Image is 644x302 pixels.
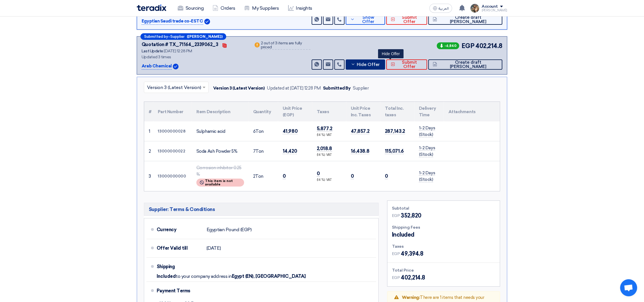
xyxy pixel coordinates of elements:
[173,64,179,69] img: Verified Account
[142,18,203,25] p: Egyptian Saudi trade co-ESTC
[323,85,351,92] div: Submitted By
[392,230,414,239] span: Included
[385,173,388,179] span: 0
[439,60,498,69] span: Create draft [PERSON_NAME]
[356,15,381,24] span: Show Offer
[283,148,297,154] span: 14,420
[284,2,317,15] a: Insights
[157,260,202,274] div: Shipping
[392,213,400,219] span: EGP
[444,102,500,121] th: Attachments
[419,170,435,182] span: 1-2 Days (Stock)
[482,4,498,9] div: Account
[157,223,202,237] div: Currency
[346,102,380,121] th: Unit Price Inc. Taxes
[196,148,244,155] div: Soda Ash Powder 5%
[351,128,369,134] span: 47,857.2
[278,102,312,121] th: Unit Price (EGP)
[401,211,421,220] span: 352,820
[353,85,369,92] div: Supplier
[378,49,404,58] div: Hide Offer
[261,41,311,50] div: 2 out of 3 items are fully priced
[205,179,241,186] span: This item is not available
[317,178,342,183] div: (14 %) VAT
[351,148,369,154] span: 16,438.8
[157,274,176,279] span: Included
[187,35,223,38] b: ([PERSON_NAME])
[164,49,192,53] span: [DATE] 12:28 PM
[157,284,369,298] div: Payment Terms
[144,102,153,121] th: #
[196,128,244,135] div: Sulphamic acid
[140,33,226,40] div: –
[385,128,405,134] span: 287,143.2
[419,125,435,137] span: 1-2 Days (Stock)
[392,251,400,257] span: EGP
[153,102,192,121] th: Part Number
[357,63,380,67] span: Hide Offer
[253,174,255,179] span: 2
[482,9,507,12] div: [PERSON_NAME]
[439,15,498,24] span: Create draft [PERSON_NAME]
[253,149,256,154] span: 7
[204,19,210,24] img: Verified Account
[192,102,249,121] th: Item Description
[232,274,306,279] span: Egypt (EN), [GEOGRAPHIC_DATA]
[137,5,166,11] img: Teradix logo
[173,2,208,15] a: Sourcing
[401,249,423,258] span: 49,394.8
[312,102,346,121] th: Taxes
[317,146,332,152] span: 2,018.8
[249,141,278,161] td: Ton
[153,161,192,191] td: 13000000000
[144,203,379,216] h5: Supplier: Terms & Conditions
[392,267,495,273] div: Total Price
[317,126,332,132] span: 5,877.2
[462,41,475,51] span: EGP
[470,4,479,13] img: file_1710751448746.jpg
[386,15,427,25] button: Submit Offer
[142,49,163,53] span: Last Update
[144,161,153,191] td: 3
[144,141,153,161] td: 2
[144,121,153,141] td: 1
[153,121,192,141] td: 13000000028
[419,145,435,157] span: 1-2 Days (Stock)
[196,165,244,177] div: Corrosion inhibitor 0.25 %
[397,60,423,69] span: Submit Offer
[475,41,502,51] span: 402,214.8
[170,35,184,38] span: Supplier
[437,42,459,49] span: -6,840
[213,85,265,92] div: Version 3 (Latest Version)
[392,243,495,249] div: Taxes
[240,2,283,15] a: My Suppliers
[392,275,400,281] span: EGP
[386,59,427,70] button: Submit Offer
[249,102,278,121] th: Quantity
[392,224,495,230] div: Shipping Fees
[249,161,278,191] td: Ton
[402,295,420,300] span: Warning:
[142,63,172,70] p: Arab Chemical
[346,59,385,70] button: Hide Offer
[176,274,232,279] span: to your company address in
[385,148,404,154] span: 115,071.6
[380,102,414,121] th: Total Inc. taxes
[429,4,452,13] button: العربية
[208,2,240,15] a: Orders
[249,121,278,141] td: Ton
[392,205,495,211] div: Subtotal
[351,173,354,179] span: 0
[283,173,286,179] span: 0
[153,141,192,161] td: 13000000022
[144,35,168,38] span: Submitted by
[428,59,502,70] button: Create draft [PERSON_NAME]
[401,273,425,282] span: 402,214.8
[414,102,444,121] th: Delivery Time
[207,224,251,235] div: Egyptian Pound (EGP)
[267,85,321,92] div: Updated at [DATE] 12:28 PM
[346,15,385,25] button: Show Offer
[207,245,221,251] span: [DATE]
[620,279,637,296] a: Open chat
[317,133,342,138] div: (14 %) VAT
